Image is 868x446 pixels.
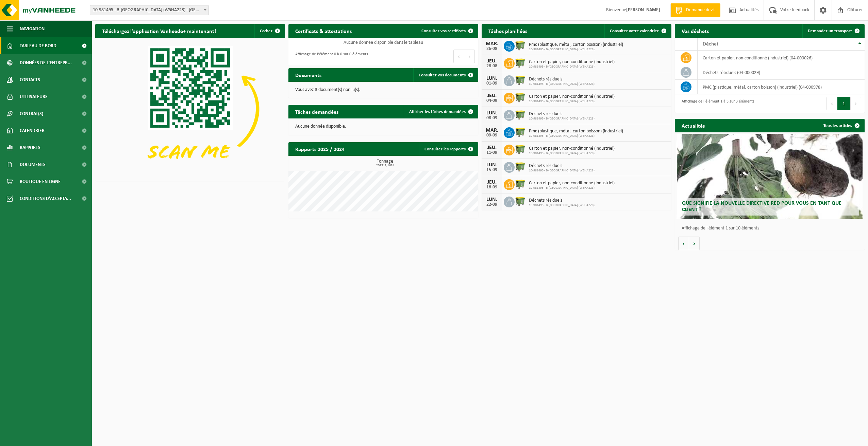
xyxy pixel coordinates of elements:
span: Déchets résiduels [529,111,595,117]
span: 10-981495 - B-[GEOGRAPHIC_DATA] (W5HA228) [529,99,615,104]
a: Tous les articles [818,119,864,132]
button: Volgende [689,237,700,250]
img: WB-1100-HPE-GN-51 [515,161,526,172]
button: Cachez [254,24,284,38]
div: LUN. [485,76,499,81]
span: 10-981495 - B-[GEOGRAPHIC_DATA] (W5HA228) [529,117,595,121]
div: Affichage de l'élément 0 à 0 sur 0 éléments [292,49,368,64]
span: Boutique en ligne [20,173,61,190]
span: 10-981495 - B-ST GARE MARCHIENNE AU PONT (W5HA228) - MARCHIENNE-AU-PONT [90,5,209,15]
span: 10-981495 - B-[GEOGRAPHIC_DATA] (W5HA228) [529,65,615,69]
button: Previous [453,50,464,63]
button: Previous [827,97,837,110]
span: Navigation [20,20,45,37]
img: WB-1100-HPE-GN-51 [515,196,526,207]
button: Vorige [678,237,689,250]
span: Que signifie la nouvelle directive RED pour vous en tant que client ? [682,201,841,212]
div: Affichage de l'élément 1 à 3 sur 3 éléments [678,96,754,111]
div: LUN. [485,197,499,202]
div: 01-09 [485,81,499,86]
span: Documents [20,156,46,173]
span: 10-981495 - B-ST GARE MARCHIENNE AU PONT (W5HA228) - MARCHIENNE-AU-PONT [90,5,208,15]
img: WB-1100-HPE-GN-51 [515,126,526,138]
img: WB-1100-HPE-GN-51 [515,109,526,120]
span: 10-981495 - B-[GEOGRAPHIC_DATA] (W5HA228) [529,82,595,86]
img: Download de VHEPlus App [95,38,285,180]
div: 09-09 [485,133,499,138]
a: Consulter les rapports [419,142,478,156]
img: WB-1100-HPE-GN-51 [515,40,526,51]
div: JEU. [485,93,499,98]
span: Contacts [20,71,40,88]
h2: Rapports 2025 / 2024 [288,142,351,155]
button: Next [464,50,475,63]
span: 10-981495 - B-[GEOGRAPHIC_DATA] (W5HA228) [529,48,623,52]
p: Vous avez 3 document(s) non lu(s). [295,88,471,92]
span: Calendrier [20,122,45,139]
a: Afficher les tâches demandées [404,105,478,118]
img: WB-1100-HPE-GN-51 [515,57,526,69]
span: Carton et papier, non-conditionné (industriel) [529,181,615,186]
span: Afficher les tâches demandées [409,110,466,114]
button: Next [851,97,861,110]
button: 1 [837,97,851,110]
span: Utilisateurs [20,88,48,105]
span: Demande devis [684,7,717,14]
div: 26-08 [485,47,499,51]
h2: Certificats & attestations [288,24,358,37]
div: 08-09 [485,116,499,120]
div: JEU. [485,145,499,150]
span: Carton et papier, non-conditionné (industriel) [529,94,615,99]
div: 11-09 [485,150,499,155]
div: JEU. [485,180,499,185]
td: PMC (plastique, métal, carton boisson) (industriel) (04-000978) [698,80,865,94]
span: Données de l'entrepr... [20,54,72,71]
td: carton et papier, non-conditionné (industriel) (04-000026) [698,51,865,65]
img: WB-1100-HPE-GN-51 [515,74,526,86]
span: Consulter vos documents [419,73,466,77]
span: Pmc (plastique, métal, carton boisson) (industriel) [529,42,623,48]
span: Contrat(s) [20,105,43,122]
a: Demande devis [670,3,720,17]
div: MAR. [485,128,499,133]
span: Déchet [703,41,718,47]
div: JEU. [485,58,499,64]
div: LUN. [485,162,499,168]
a: Consulter vos certificats [416,24,478,38]
span: Tableau de bord [20,37,56,54]
span: 10-981495 - B-[GEOGRAPHIC_DATA] (W5HA228) [529,151,615,155]
span: Consulter vos certificats [421,29,466,33]
span: Carton et papier, non-conditionné (industriel) [529,146,615,151]
span: Pmc (plastique, métal, carton boisson) (industriel) [529,129,623,134]
div: 22-09 [485,202,499,207]
span: Demander un transport [808,29,852,33]
div: 15-09 [485,168,499,172]
span: Cachez [260,29,272,33]
span: Conditions d'accepta... [20,190,71,207]
h3: Tonnage [292,159,478,167]
h2: Documents [288,68,328,81]
div: LUN. [485,110,499,116]
span: Déchets résiduels [529,198,595,203]
img: WB-1100-HPE-GN-51 [515,144,526,155]
a: Demander un transport [802,24,864,38]
img: WB-1100-HPE-GN-51 [515,178,526,190]
span: 10-981495 - B-[GEOGRAPHIC_DATA] (W5HA228) [529,186,615,190]
p: Aucune donnée disponible. [295,124,471,129]
h2: Téléchargez l'application Vanheede+ maintenant! [95,24,223,37]
a: Consulter votre calendrier [604,24,671,38]
span: Carton et papier, non-conditionné (industriel) [529,59,615,65]
span: Déchets résiduels [529,163,595,169]
h2: Tâches demandées [288,105,345,118]
strong: [PERSON_NAME] [626,7,660,13]
span: 2025: 1,168 t [292,164,478,167]
h2: Actualités [675,119,712,132]
span: 10-981495 - B-[GEOGRAPHIC_DATA] (W5HA228) [529,134,623,138]
h2: Vos déchets [675,24,716,37]
td: déchets résiduels (04-000029) [698,65,865,80]
div: 28-08 [485,64,499,69]
p: Affichage de l'élément 1 sur 10 éléments [682,226,861,231]
span: 10-981495 - B-[GEOGRAPHIC_DATA] (W5HA228) [529,169,595,173]
a: Que signifie la nouvelle directive RED pour vous en tant que client ? [677,134,863,219]
span: Rapports [20,139,40,156]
